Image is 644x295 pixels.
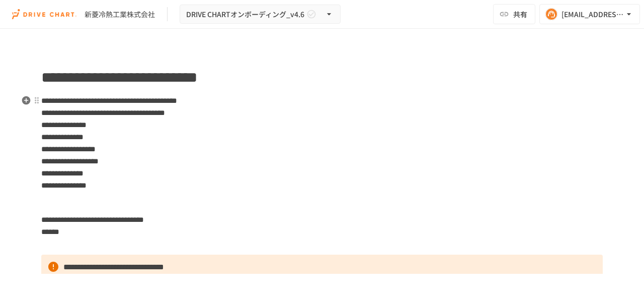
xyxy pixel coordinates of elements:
div: [EMAIL_ADDRESS][DOMAIN_NAME] [561,8,624,21]
div: 新菱冷熱工業株式会社 [85,9,155,20]
img: i9VDDS9JuLRLX3JIUyK59LcYp6Y9cayLPHs4hOxMB9W [12,6,76,22]
button: [EMAIL_ADDRESS][DOMAIN_NAME] [539,4,640,24]
span: 共有 [513,9,527,20]
span: DRIVE CHARTオンボーディング_v4.6 [186,8,304,21]
button: DRIVE CHARTオンボーディング_v4.6 [180,5,341,24]
button: 共有 [493,4,535,24]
